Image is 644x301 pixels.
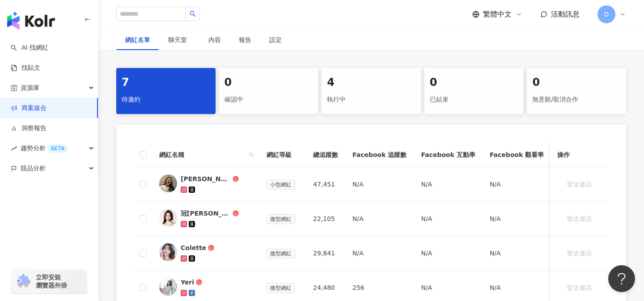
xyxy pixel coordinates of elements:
td: 22,105 [306,202,345,236]
div: 內容 [208,35,221,45]
div: 無意願/取消合作 [532,92,621,107]
div: 7 [122,75,210,90]
div: 0 [225,75,313,90]
span: 微型網紅 [267,249,295,259]
td: N/A [345,236,414,271]
a: searchAI 找網紅 [11,43,48,52]
div: 4 [327,75,415,90]
span: 資源庫 [21,78,39,98]
th: Facebook 互動率 [414,143,482,167]
img: chrome extension [14,274,32,288]
span: rise [11,145,17,152]
span: 網紅名稱 [159,150,245,160]
img: KOL Avatar [159,243,177,261]
th: Facebook 觀看率 [483,143,551,167]
span: search [247,148,256,161]
td: 29,841 [306,236,345,271]
span: 活動訊息 [551,10,580,18]
button: 發送邀請 [557,279,601,297]
a: 找貼文 [11,64,40,72]
div: 0 [532,75,621,90]
img: logo [7,12,55,30]
span: 競品分析 [21,158,46,178]
th: 操作 [550,143,608,167]
td: N/A [414,236,482,271]
div: 待邀約 [122,92,210,107]
td: 47,451 [306,167,345,202]
div: 設定 [269,35,282,45]
div: 冠[PERSON_NAME] [181,209,231,218]
span: 繁體中文 [483,9,512,19]
td: N/A [345,202,414,236]
span: search [190,11,196,17]
td: N/A [414,167,482,202]
div: [PERSON_NAME] [181,174,231,183]
button: 發送邀請 [557,210,601,228]
div: Colette [181,243,206,252]
div: 已結束 [430,92,518,107]
div: Yeri [181,278,194,287]
div: 0 [430,75,518,90]
a: chrome extension立即安裝 瀏覽器外掛 [12,269,87,293]
img: KOL Avatar [159,278,177,296]
a: 洞察報告 [11,124,47,133]
img: KOL Avatar [159,209,177,227]
div: 報告 [239,35,251,45]
td: N/A [483,167,551,202]
td: N/A [483,202,551,236]
div: 網紅名單 [125,35,150,45]
td: N/A [414,202,482,236]
button: 發送邀請 [557,175,601,193]
span: 小型網紅 [267,180,295,190]
div: BETA [47,144,68,153]
th: 網紅等級 [259,143,306,167]
a: 商案媒合 [11,104,47,113]
iframe: Help Scout Beacon - Open [608,265,635,292]
span: 趨勢分析 [21,138,68,158]
th: Facebook 追蹤數 [345,143,414,167]
td: N/A [483,236,551,271]
button: 發送邀請 [557,244,601,262]
td: N/A [345,167,414,202]
span: 聊天室 [168,37,191,43]
img: KOL Avatar [159,174,177,192]
div: 確認中 [225,92,313,107]
span: 立即安裝 瀏覽器外掛 [36,273,67,289]
th: 總追蹤數 [306,143,345,167]
span: 微型網紅 [267,214,295,224]
span: D [604,9,609,19]
span: search [249,152,254,157]
span: 微型網紅 [267,283,295,293]
div: 執行中 [327,92,415,107]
